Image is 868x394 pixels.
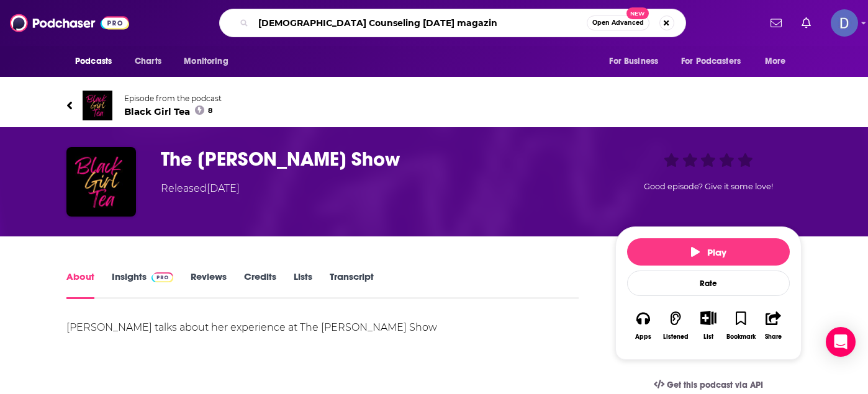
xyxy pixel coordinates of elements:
[127,50,169,73] a: Charts
[765,333,782,341] div: Share
[66,147,136,217] img: The Sherri Show
[757,303,790,348] button: Share
[124,105,222,117] span: Black Girl Tea
[626,7,649,19] span: New
[831,9,858,37] span: Logged in as dianawurster
[83,91,112,120] img: Black Girl Tea
[826,327,856,357] div: Open Intercom Messenger
[330,271,374,299] a: Transcript
[663,333,689,341] div: Listened
[10,11,129,35] img: Podchaser - Follow, Share and Rate Podcasts
[161,181,240,196] div: Released [DATE]
[587,16,649,30] button: Open AdvancedNew
[66,50,128,73] button: open menu
[75,53,112,70] span: Podcasts
[831,9,858,37] img: User Profile
[681,53,741,70] span: For Podcasters
[831,9,858,37] button: Show profile menu
[244,271,276,299] a: Credits
[692,303,725,348] div: Show More ButtonList
[592,20,644,26] span: Open Advanced
[175,50,244,73] button: open menu
[695,311,721,325] button: Show More Button
[691,246,726,258] span: Play
[161,147,595,171] h1: The Sherri Show
[66,91,802,120] a: Black Girl TeaEpisode from the podcastBlack Girl Tea8
[135,53,161,70] span: Charts
[112,271,173,299] a: InsightsPodchaser Pro
[673,50,759,73] button: open menu
[253,13,587,33] input: Search podcasts, credits, & more...
[66,271,94,299] a: About
[66,319,579,336] div: [PERSON_NAME] talks about her experience at The [PERSON_NAME] Show
[124,94,222,103] span: Episode from the podcast
[726,333,756,341] div: Bookmark
[797,12,816,34] a: Show notifications dropdown
[151,272,173,282] img: Podchaser Pro
[725,303,757,348] button: Bookmark
[765,53,786,70] span: More
[294,271,312,299] a: Lists
[208,108,212,114] span: 8
[667,380,763,390] span: Get this podcast via API
[766,12,787,34] a: Show notifications dropdown
[600,50,674,73] button: open menu
[184,53,228,70] span: Monitoring
[219,9,686,37] div: Search podcasts, credits, & more...
[659,303,692,348] button: Listened
[609,53,658,70] span: For Business
[627,303,659,348] button: Apps
[635,333,651,341] div: Apps
[627,238,790,266] button: Play
[191,271,227,299] a: Reviews
[756,50,802,73] button: open menu
[627,271,790,296] div: Rate
[703,333,713,341] div: List
[644,182,773,191] span: Good episode? Give it some love!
